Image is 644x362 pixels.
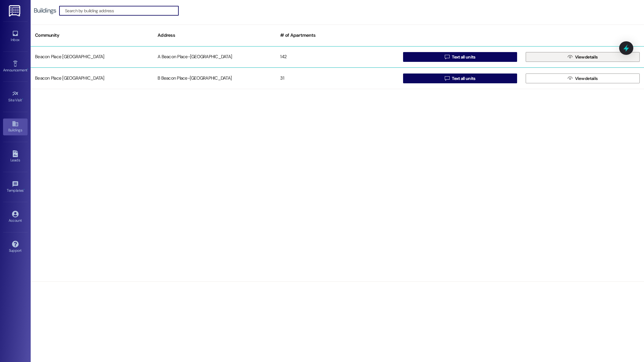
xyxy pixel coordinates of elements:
img: ResiDesk Logo [9,5,21,17]
div: 31 [276,72,398,85]
a: Inbox [3,28,28,45]
div: Beacon Place [GEOGRAPHIC_DATA] [31,72,153,85]
a: Site Visit • [3,89,28,105]
a: Buildings [3,119,28,135]
span: View details [575,75,598,82]
a: Account [3,209,28,225]
button: Text all units [403,52,517,62]
i:  [445,55,449,59]
span: • [24,187,25,192]
div: # of Apartments [276,28,398,43]
button: View details [526,74,640,83]
button: Text all units [403,74,517,83]
div: 142 [276,51,398,63]
i:  [445,76,449,81]
div: Buildings [34,7,56,14]
div: A Beacon Place-[GEOGRAPHIC_DATA] [153,51,276,63]
a: Leads [3,149,28,165]
div: Community [31,28,153,43]
span: • [27,67,28,71]
i:  [568,55,572,59]
div: B Beacon Place-[GEOGRAPHIC_DATA] [153,72,276,85]
input: Search by building address [65,6,178,15]
span: • [22,97,23,101]
span: View details [575,54,598,60]
div: Address [153,28,276,43]
span: Text all units [452,75,475,82]
span: Text all units [452,54,475,60]
button: View details [526,52,640,62]
a: Support [3,239,28,255]
a: Templates • [3,179,28,195]
div: Beacon Place [GEOGRAPHIC_DATA] [31,51,153,63]
i:  [568,76,572,81]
